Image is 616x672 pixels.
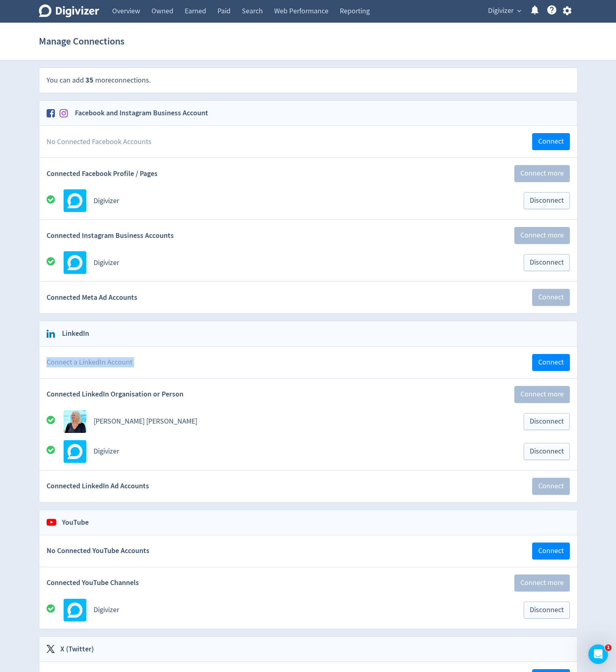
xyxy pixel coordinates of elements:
img: Avatar for Digivizer [64,440,86,463]
span: Connected Facebook Profile / Pages [47,169,158,179]
img: Avatar for Emma Lo Russo [64,410,86,433]
span: Connect [538,547,564,555]
iframe: Intercom live chat [588,644,608,664]
div: All good [47,604,64,616]
button: Connect [532,289,570,306]
button: Connect [532,478,570,495]
a: [PERSON_NAME] [PERSON_NAME] [94,417,197,426]
span: Connect more [520,170,564,177]
span: Connect [538,294,564,301]
span: No Connected Facebook Accounts [47,137,151,147]
span: Connected Meta Ad Accounts [47,293,137,303]
div: All good [47,445,64,458]
button: Disconnect [524,413,570,430]
span: Connected YouTube Channels [47,578,139,588]
span: Disconnect [530,259,564,266]
button: Connect [532,543,570,560]
button: Connect more [514,227,570,244]
h2: YouTube [56,517,89,528]
button: Connect more [514,165,570,182]
a: Digivizer [94,196,119,206]
span: No Connected YouTube Accounts [47,546,149,556]
img: Avatar for Digivizer [64,599,86,621]
button: Connect more [514,574,570,591]
span: Disconnect [530,606,564,614]
span: Connect a LinkedIn Account [47,357,132,367]
span: 35 [85,75,94,85]
button: Connect more [514,386,570,403]
span: Connected Instagram Business Accounts [47,231,174,241]
div: All good [47,257,64,269]
span: 1 [605,644,612,651]
span: Connected LinkedIn Organisation or Person [47,389,183,399]
span: Connect more [520,391,564,398]
span: Connect [538,138,564,145]
span: Connect [538,483,564,490]
span: You can add more connections . [47,76,151,85]
span: Disconnect [530,448,564,455]
button: Disconnect [524,443,570,460]
div: All good [47,415,64,428]
span: Connect more [520,232,564,239]
button: Digivizer [485,4,523,17]
h2: Facebook and Instagram Business Account [69,108,208,118]
h2: LinkedIn [56,329,89,339]
img: Avatar for Digivizer [64,189,86,212]
span: Digivizer [488,4,514,17]
div: All good [47,195,64,207]
button: Connect [532,133,570,150]
a: Digivizer [94,258,119,267]
span: Connected LinkedIn Ad Accounts [47,481,149,491]
a: Digivizer [94,605,119,615]
span: expand_more [516,7,523,15]
span: Disconnect [530,418,564,425]
h2: X (Twitter) [55,644,94,654]
span: Disconnect [530,197,564,204]
button: Connect [532,354,570,371]
a: Digivizer [94,447,119,456]
img: Avatar for Digivizer [64,251,86,274]
button: Disconnect [524,602,570,619]
button: Disconnect [524,192,570,209]
span: Connect more [520,579,564,587]
h1: Manage Connections [39,28,124,54]
button: Disconnect [524,254,570,271]
span: Connect [538,359,564,366]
